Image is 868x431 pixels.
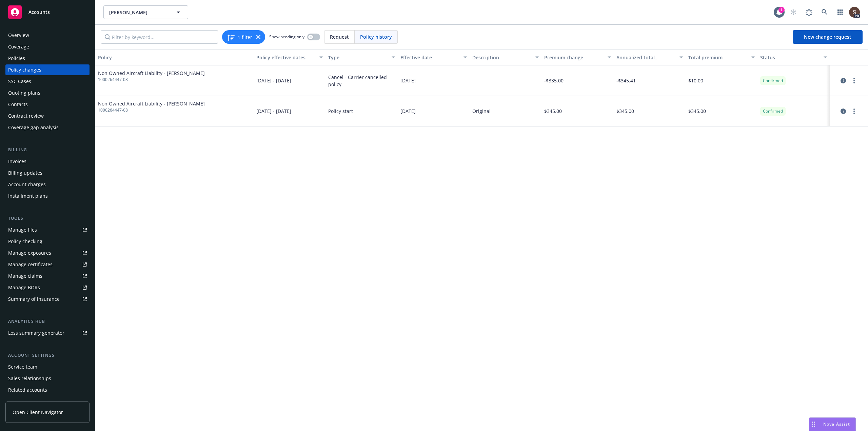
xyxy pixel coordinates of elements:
div: Service team [8,361,37,372]
span: [DATE] [400,107,416,115]
a: Summary of insurance [5,294,90,305]
div: 1 [778,7,785,13]
span: -$335.00 [544,77,564,84]
div: Invoices [8,156,26,167]
a: more [850,107,858,115]
span: Confirmed [763,108,783,114]
button: [PERSON_NAME] [103,5,188,19]
a: Manage claims [5,271,90,281]
div: Policy effective dates [256,54,315,61]
div: Quoting plans [8,87,40,98]
div: Premium change [544,54,603,61]
span: 1000264447-08 [98,107,205,113]
a: Overview [5,30,90,41]
div: Sales relationships [8,373,51,384]
button: Nova Assist [809,417,856,431]
div: Annualized total premium change [616,54,675,61]
div: Analytics hub [5,318,90,325]
div: Description [472,54,531,61]
a: Contract review [5,111,90,121]
a: Search [818,5,831,19]
div: Summary of insurance [8,294,60,305]
button: Status [757,49,829,65]
a: Manage files [5,224,90,235]
div: Manage exposures [8,248,51,258]
a: Policy checking [5,236,90,247]
span: [PERSON_NAME] [109,9,168,16]
div: Contacts [8,99,28,110]
a: Loss summary generator [5,328,90,338]
div: Billing updates [8,168,42,178]
span: $345.00 [616,107,634,115]
span: Show pending only [269,34,304,40]
span: $345.00 [688,107,706,115]
span: Nova Assist [823,421,850,427]
a: Policies [5,53,90,64]
a: Installment plans [5,191,90,201]
a: Start snowing [787,5,800,19]
span: [DATE] - [DATE] [256,77,291,84]
span: New change request [804,34,851,40]
div: Policy [98,54,251,61]
span: $345.00 [544,107,562,115]
input: Filter by keyword... [101,30,218,44]
div: Original [472,107,491,115]
div: Overview [8,30,29,41]
a: Service team [5,361,90,372]
div: Policies [8,53,25,64]
a: Related accounts [5,385,90,395]
div: Loss summary generator [8,328,64,338]
div: Tools [5,215,90,222]
span: Policy history [360,33,392,40]
div: Policy checking [8,236,42,247]
span: -$345.41 [616,77,636,84]
img: photo [849,7,860,18]
span: [DATE] [400,77,416,84]
a: more [850,77,858,85]
span: Non Owned Aircraft Liability - [PERSON_NAME] [98,100,205,107]
a: Sales relationships [5,373,90,384]
div: Effective date [400,54,459,61]
a: Accounts [5,3,90,22]
button: Policy effective dates [254,49,325,65]
a: Policy changes [5,64,90,75]
button: Type [325,49,397,65]
span: Confirmed [763,78,783,84]
a: Billing updates [5,168,90,178]
a: SSC Cases [5,76,90,87]
div: Contract review [8,111,44,121]
a: Quoting plans [5,87,90,98]
a: circleInformation [839,77,847,85]
span: $10.00 [688,77,703,84]
div: Policy changes [8,64,41,75]
div: Manage certificates [8,259,53,270]
div: Type [328,54,387,61]
a: Coverage gap analysis [5,122,90,133]
a: Coverage [5,41,90,52]
div: Coverage gap analysis [8,122,59,133]
div: Coverage [8,41,29,52]
a: Account charges [5,179,90,190]
div: Manage claims [8,271,42,281]
span: Accounts [28,9,50,15]
button: Total premium [686,49,757,65]
span: Policy start [328,107,353,115]
a: Manage exposures [5,248,90,258]
div: Status [760,54,819,61]
span: [DATE] - [DATE] [256,107,291,115]
a: Report a Bug [802,5,816,19]
span: 1000264447-08 [98,77,205,83]
a: circleInformation [839,107,847,115]
button: Description [470,49,541,65]
a: Invoices [5,156,90,167]
span: Cancel - Carrier cancelled policy [328,74,395,88]
div: Manage files [8,224,37,235]
div: Billing [5,146,90,153]
a: New change request [793,30,863,44]
div: Drag to move [809,418,818,431]
div: Account charges [8,179,46,190]
div: SSC Cases [8,76,31,87]
div: Manage BORs [8,282,40,293]
span: 1 filter [238,34,252,41]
